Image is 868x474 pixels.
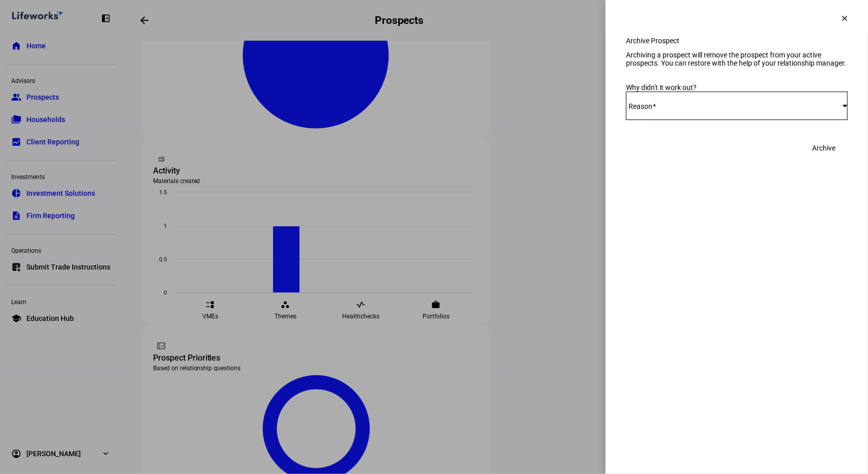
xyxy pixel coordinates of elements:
[626,102,843,110] span: Select Reason
[626,83,848,92] div: Why didn't it work out?
[628,102,652,110] mat-label: Reason
[626,51,848,67] div: Archiving a prospect will remove the prospect from your active prospects. You can restore with th...
[840,14,849,23] mat-icon: clear
[626,37,848,45] div: Archive Prospect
